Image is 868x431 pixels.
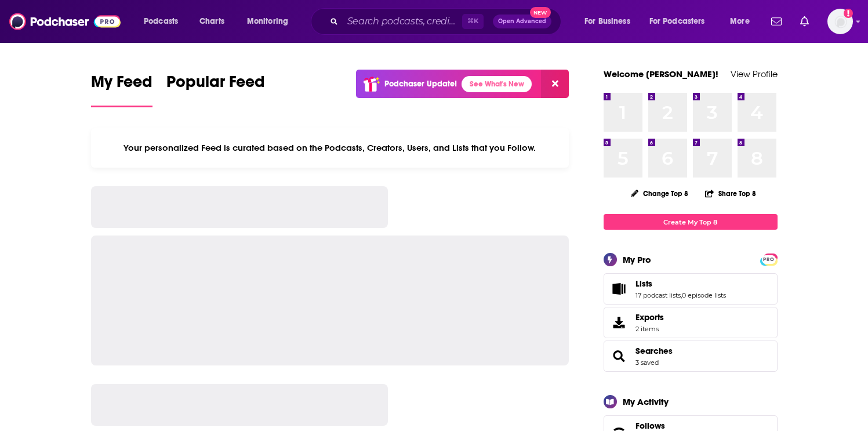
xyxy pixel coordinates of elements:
[649,13,705,30] span: For Podcasters
[624,186,696,201] button: Change Top 8
[91,72,152,99] span: My Feed
[730,13,750,30] span: More
[604,307,778,338] a: Exports
[247,13,288,30] span: Monitoring
[731,68,778,79] a: View Profile
[144,13,178,30] span: Podcasts
[844,9,853,18] svg: Email not verified
[762,255,776,264] span: PRO
[635,346,673,356] a: Searches
[493,15,551,28] button: Open AdvancedNew
[91,72,152,107] a: My Feed
[584,13,630,30] span: For Business
[796,12,813,31] a: Show notifications dropdown
[767,12,786,31] a: Show notifications dropdown
[623,396,669,407] div: My Activity
[635,291,681,299] a: 17 podcast lists
[635,421,665,431] span: Follows
[604,214,778,230] a: Create My Top 8
[498,19,546,24] span: Open Advanced
[608,281,631,297] a: Lists
[608,314,631,331] span: Exports
[192,12,231,31] a: Charts
[91,128,569,168] div: Your personalized Feed is curated based on the Podcasts, Creators, Users, and Lists that you Follow.
[635,358,659,367] a: 3 saved
[604,341,778,372] span: Searches
[635,312,664,323] span: Exports
[827,9,853,34] span: Logged in as EllaRoseMurphy
[199,13,224,30] span: Charts
[682,291,726,299] a: 0 episode lists
[635,278,726,289] a: Lists
[635,421,742,431] a: Follows
[681,291,682,299] span: ,
[462,76,532,92] a: See What's New
[530,7,551,18] span: New
[827,9,853,34] img: User Profile
[576,12,645,31] button: open menu
[343,12,462,31] input: Search podcasts, credits, & more...
[635,325,664,333] span: 2 items
[762,255,776,263] a: PRO
[623,254,651,265] div: My Pro
[635,278,652,289] span: Lists
[166,72,265,107] a: Popular Feed
[239,12,303,31] button: open menu
[136,12,193,31] button: open menu
[604,273,778,305] span: Lists
[462,14,484,29] span: ⌘ K
[384,79,457,89] p: Podchaser Update!
[704,182,757,205] button: Share Top 8
[608,348,631,364] a: Searches
[642,12,722,31] button: open menu
[722,12,764,31] button: open menu
[166,72,265,99] span: Popular Feed
[827,9,853,34] button: Show profile menu
[9,10,121,32] img: Podchaser - Follow, Share and Rate Podcasts
[604,68,718,79] a: Welcome [PERSON_NAME]!
[322,8,572,35] div: Search podcasts, credits, & more...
